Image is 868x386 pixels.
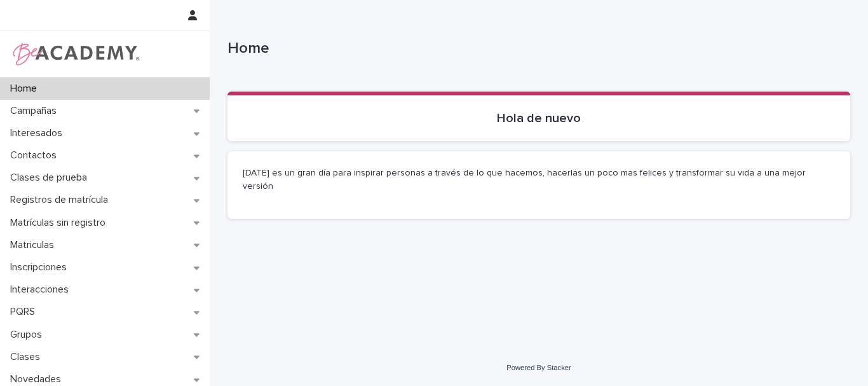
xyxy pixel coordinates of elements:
p: Contactos [5,149,67,162]
p: PQRS [5,306,45,318]
p: Home [227,39,845,58]
p: Inscripciones [5,261,77,273]
p: [DATE] es un gran día para inspirar personas a través de lo que hacemos, hacerlas un poco mas fel... [243,167,835,193]
p: Interacciones [5,284,79,296]
p: Matrículas sin registro [5,217,116,229]
p: Home [5,83,47,95]
p: Interesados [5,127,72,139]
p: Clases [5,351,50,363]
p: Grupos [5,329,52,341]
img: WPrjXfSUmiLcdUfaYY4Q [10,41,140,67]
a: Powered By Stacker [506,364,571,371]
p: Campañas [5,105,67,117]
p: Registros de matrícula [5,194,118,206]
p: Novedades [5,373,71,385]
p: Hola de nuevo [243,111,835,126]
p: Clases de prueba [5,172,97,184]
p: Matriculas [5,239,64,251]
